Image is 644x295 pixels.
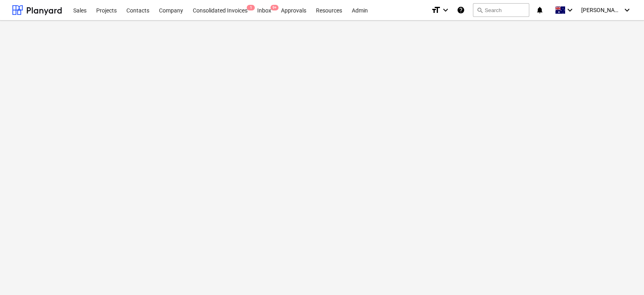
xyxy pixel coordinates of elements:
span: [PERSON_NAME] [581,7,621,13]
i: format_size [431,5,441,15]
span: 9+ [270,5,279,10]
i: notifications [536,5,544,15]
i: keyboard_arrow_down [565,5,575,15]
iframe: Chat Widget [604,256,644,295]
span: 1 [247,5,255,10]
span: search [477,7,483,13]
i: keyboard_arrow_down [441,5,450,15]
button: Search [473,3,529,17]
i: keyboard_arrow_down [622,5,632,15]
i: Knowledge base [457,5,465,15]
